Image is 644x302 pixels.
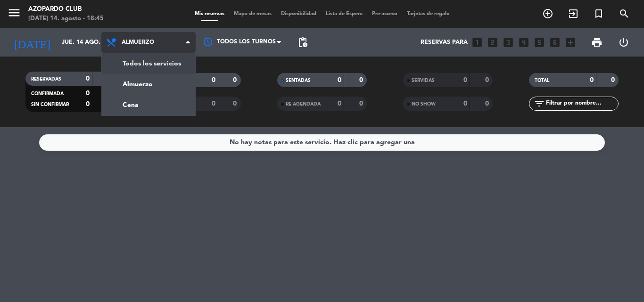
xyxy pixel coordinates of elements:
div: Azopardo Club [28,5,104,14]
span: SIN CONFIRMAR [31,102,69,107]
div: No hay notas para este servicio. Haz clic para agregar una [230,137,415,148]
span: SENTADAS [286,78,311,83]
strong: 0 [86,101,90,107]
strong: 0 [86,90,90,97]
span: print [591,37,603,48]
i: [DATE] [7,32,57,53]
i: turned_in_not [593,8,604,19]
span: pending_actions [297,37,308,48]
strong: 0 [212,77,215,83]
strong: 0 [485,77,491,83]
i: menu [7,6,21,20]
strong: 0 [338,100,341,107]
strong: 0 [590,77,594,83]
span: Mapa de mesas [229,11,276,16]
a: Almuerzo [102,74,195,95]
a: Todos los servicios [102,53,195,74]
i: looks_3 [502,36,514,49]
i: search [619,8,630,19]
strong: 0 [611,77,617,83]
i: filter_list [534,98,545,109]
i: looks_4 [518,36,530,49]
strong: 0 [359,77,365,83]
strong: 0 [463,100,467,107]
strong: 0 [338,77,341,83]
i: arrow_drop_down [88,37,99,48]
i: exit_to_app [568,8,579,19]
strong: 0 [485,100,491,107]
i: add_circle_outline [542,8,553,19]
span: Mis reservas [190,11,229,16]
strong: 0 [233,100,239,107]
span: NO SHOW [412,102,436,106]
strong: 0 [463,77,467,83]
strong: 0 [233,77,239,83]
span: RE AGENDADA [286,102,321,106]
i: power_settings_new [618,37,629,48]
button: menu [7,6,21,23]
span: Tarjetas de regalo [402,11,454,16]
strong: 0 [86,75,90,82]
i: looks_6 [549,36,561,49]
span: Lista de Espera [321,11,367,16]
strong: 0 [212,100,215,107]
input: Filtrar por nombre... [545,98,618,109]
strong: 0 [359,100,365,107]
i: looks_one [471,36,483,49]
a: Cena [102,95,195,115]
i: add_box [564,36,577,49]
i: looks_two [487,36,499,49]
span: RESERVADAS [31,77,61,82]
span: CONFIRMADA [31,91,64,96]
i: looks_5 [533,36,545,49]
span: Disponibilidad [276,11,321,16]
span: Pre-acceso [367,11,402,16]
span: Reservas para [421,39,468,46]
div: LOG OUT [610,28,637,57]
span: SERVIDAS [412,78,435,83]
span: TOTAL [535,78,549,83]
div: [DATE] 14. agosto - 18:45 [28,14,104,24]
span: Almuerzo [122,39,154,46]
